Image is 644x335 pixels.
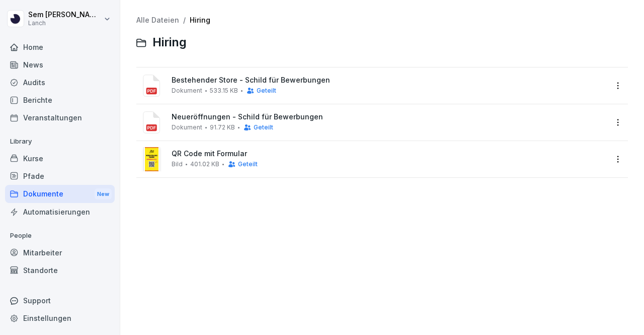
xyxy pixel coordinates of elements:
a: Pfade [5,167,115,185]
a: News [5,56,115,74]
a: Audits [5,74,115,91]
span: Bestehender Store - Schild für Bewerbungen [172,76,607,85]
span: / [183,16,186,25]
div: Support [5,292,115,309]
p: Sem [PERSON_NAME] [28,11,102,19]
p: People [5,228,115,244]
span: Geteilt [257,87,276,94]
a: Berichte [5,91,115,109]
span: Geteilt [238,161,258,168]
div: New [95,188,112,200]
a: Standorte [5,261,115,279]
p: Lanch [28,20,102,27]
span: Neueröffnungen - Schild für Bewerbungen [172,113,607,121]
a: Einstellungen [5,309,115,327]
span: 91.72 KB [210,124,235,131]
span: Dokument [172,124,202,131]
a: DokumenteNew [5,185,115,204]
span: 401.02 KB [190,161,219,168]
span: 533.15 KB [210,87,238,94]
div: Dokumente [5,185,115,204]
a: Alle Dateien [136,16,179,24]
a: Veranstaltungen [5,109,115,126]
span: Dokument [172,87,202,94]
span: Geteilt [254,124,273,131]
span: Hiring [152,35,187,50]
span: Bild [172,161,183,168]
a: Kurse [5,150,115,167]
a: Automatisierungen [5,203,115,221]
a: Home [5,38,115,56]
img: image thumbnail [145,147,158,171]
a: Mitarbeiter [5,244,115,261]
span: QR Code mit Formular [172,150,607,158]
p: Library [5,133,115,150]
a: Hiring [190,16,210,24]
